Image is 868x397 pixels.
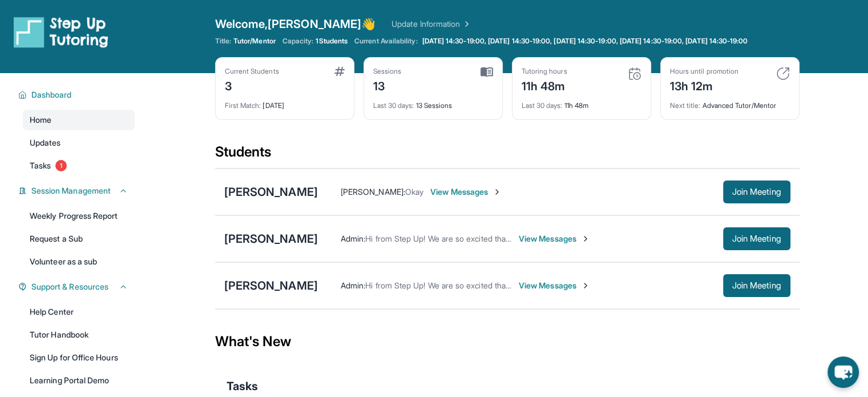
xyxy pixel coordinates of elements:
span: Home [30,114,51,126]
span: Join Meeting [732,189,781,195]
span: Admin : [341,234,365,243]
a: Updates [23,133,135,153]
span: Tasks [227,378,258,394]
span: Next title : [670,101,701,110]
span: Title: [215,37,231,46]
span: Updates [30,137,61,149]
a: Volunteer as a sub [23,251,135,272]
a: Home [23,110,135,130]
button: Join Meeting [723,181,790,203]
div: What's New [215,316,800,367]
button: Dashboard [27,89,128,101]
button: chat-button [827,356,859,388]
span: Join Meeting [732,235,781,242]
span: Tutor/Mentor [233,37,276,46]
div: Sessions [373,67,402,76]
div: 11h 48m [522,94,641,110]
span: [PERSON_NAME] : [341,187,405,197]
div: 13 Sessions [373,94,493,110]
a: Tasks1 [23,155,135,176]
span: Dashboard [31,89,72,101]
img: Chevron-Right [581,234,590,243]
button: Join Meeting [723,227,790,250]
span: View Messages [430,186,502,198]
button: Session Management [27,185,128,197]
span: Support & Resources [31,281,108,292]
img: card [628,67,641,81]
div: 13h 12m [670,76,738,94]
span: Join Meeting [732,282,781,289]
span: Current Availability: [354,37,417,46]
span: [DATE] 14:30-19:00, [DATE] 14:30-19:00, [DATE] 14:30-19:00, [DATE] 14:30-19:00, [DATE] 14:30-19:00 [422,37,748,46]
a: Help Center [23,302,135,322]
span: 1 Students [316,37,348,46]
span: Last 30 days : [373,101,414,110]
span: View Messages [519,233,590,244]
div: Tutoring hours [522,67,567,76]
span: 1 [55,160,67,171]
div: [DATE] [225,94,345,110]
span: Welcome, [PERSON_NAME] 👋 [215,16,376,32]
div: Students [215,143,800,168]
span: Last 30 days : [522,101,563,110]
img: Chevron-Right [581,281,590,290]
a: Sign Up for Office Hours [23,347,135,368]
a: Request a Sub [23,228,135,249]
span: Capacity: [282,37,314,46]
img: card [334,67,345,76]
div: 13 [373,76,402,94]
button: Join Meeting [723,274,790,297]
span: First Match : [225,101,261,110]
button: Support & Resources [27,281,128,292]
div: Current Students [225,67,279,76]
span: Session Management [31,185,111,197]
img: card [481,67,493,77]
div: [PERSON_NAME] [224,278,318,294]
div: Advanced Tutor/Mentor [670,94,790,110]
a: Learning Portal Demo [23,370,135,391]
div: [PERSON_NAME] [224,231,318,247]
div: Hours until promotion [670,67,738,76]
a: [DATE] 14:30-19:00, [DATE] 14:30-19:00, [DATE] 14:30-19:00, [DATE] 14:30-19:00, [DATE] 14:30-19:00 [420,37,750,46]
span: Okay [405,187,423,197]
img: Chevron-Right [492,187,502,197]
a: Update Information [391,18,471,30]
div: 3 [225,76,279,94]
a: Weekly Progress Report [23,206,135,226]
span: Tasks [30,160,51,171]
span: View Messages [519,280,590,291]
div: [PERSON_NAME] [224,184,318,200]
img: card [776,67,790,81]
span: Admin : [341,280,365,290]
a: Tutor Handbook [23,324,135,345]
img: Chevron Right [460,18,471,30]
div: 11h 48m [522,76,567,94]
img: logo [14,16,108,48]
